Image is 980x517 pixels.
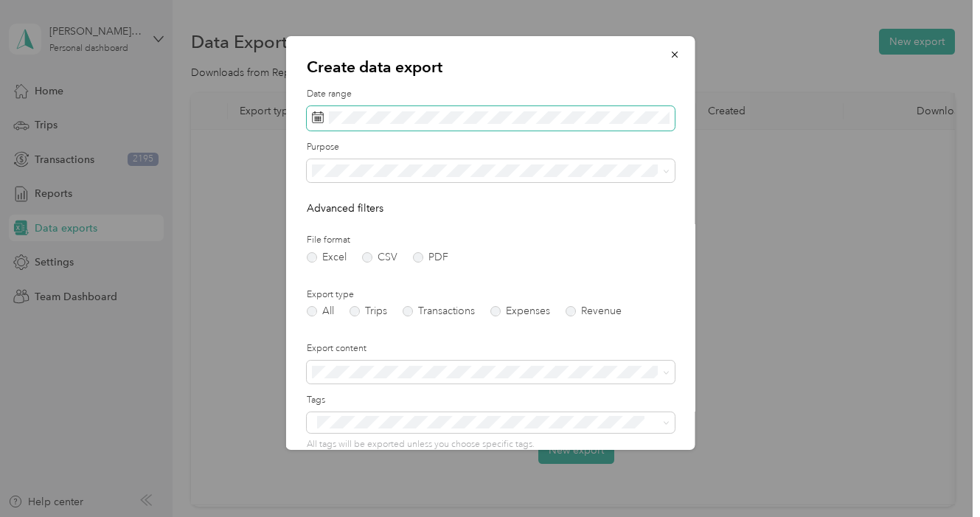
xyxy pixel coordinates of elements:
[565,306,621,316] label: Revenue
[306,438,674,451] p: All tags will be exported unless you choose specific tags.
[306,252,346,263] label: Excel
[412,252,448,263] label: PDF
[306,88,674,101] label: Date range
[361,252,397,263] label: CSV
[306,57,674,77] p: Create data export
[306,234,674,247] label: File format
[306,141,674,154] label: Purpose
[490,306,549,316] label: Expenses
[306,306,333,316] label: All
[349,306,386,316] label: Trips
[306,342,674,355] label: Export content
[306,288,674,302] label: Export type
[897,434,980,517] iframe: Everlance-gr Chat Button Frame
[306,394,674,407] label: Tags
[402,306,474,316] label: Transactions
[306,201,674,216] p: Advanced filters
